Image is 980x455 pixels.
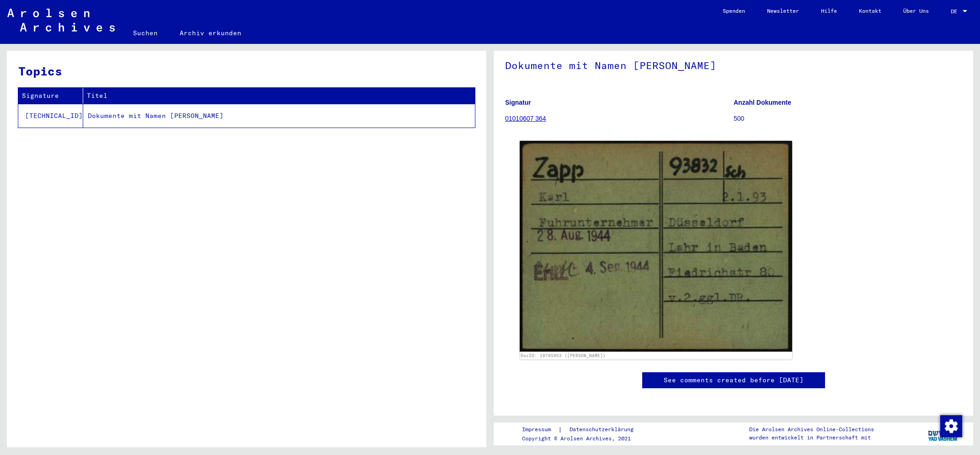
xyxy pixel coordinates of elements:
[749,434,874,442] p: wurden entwickelt in Partnerschaft mit
[749,425,874,434] p: Die Arolsen Archives Online-Collections
[122,22,169,44] a: Suchen
[169,22,252,44] a: Archiv erkunden
[734,114,962,123] p: 500
[522,425,644,434] div: |
[7,9,115,32] img: Arolsen_neg.svg
[83,104,475,128] td: Dokumente mit Namen [PERSON_NAME]
[520,141,792,352] img: 001.jpg
[521,353,606,358] a: DocID: 10785953 ([PERSON_NAME])
[18,62,474,80] h3: Topics
[522,434,644,443] p: Copyright © Arolsen Archives, 2021
[940,415,962,437] img: Zustimmung ändern
[505,99,531,106] b: Signatur
[664,375,804,385] a: See comments created before [DATE]
[562,425,644,434] a: Datenschutzerklärung
[940,415,962,437] div: Zustimmung ändern
[522,425,558,434] a: Impressum
[926,422,960,445] img: yv_logo.png
[951,8,961,15] span: DE
[83,88,475,104] th: Titel
[505,115,546,122] a: 01010607 364
[734,99,791,106] b: Anzahl Dokumente
[18,88,83,104] th: Signature
[505,44,962,85] h1: Dokumente mit Namen [PERSON_NAME]
[18,104,83,128] td: [TECHNICAL_ID]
